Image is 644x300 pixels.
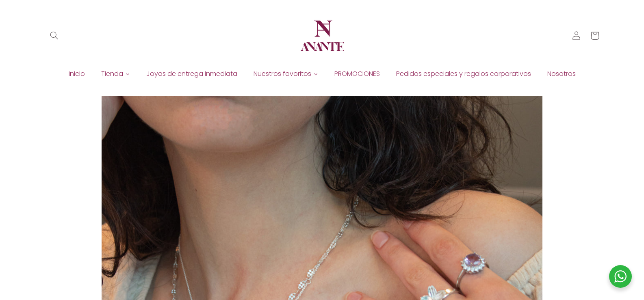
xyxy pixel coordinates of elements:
[254,69,311,78] span: Nuestros favoritos
[334,69,380,78] span: PROMOCIONES
[388,68,539,80] a: Pedidos especiales y regalos corporativos
[146,69,237,78] span: Joyas de entrega inmediata
[295,8,350,63] a: Anante Joyería | Diseño en plata y oro
[61,68,93,80] a: Inicio
[45,26,63,45] summary: Búsqueda
[396,69,531,78] span: Pedidos especiales y regalos corporativos
[539,68,584,80] a: Nosotros
[245,68,326,80] a: Nuestros favoritos
[547,69,576,78] span: Nosotros
[138,68,245,80] a: Joyas de entrega inmediata
[69,69,85,78] span: Inicio
[93,68,138,80] a: Tienda
[298,11,347,60] img: Anante Joyería | Diseño en plata y oro
[101,69,123,78] span: Tienda
[326,68,388,80] a: PROMOCIONES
